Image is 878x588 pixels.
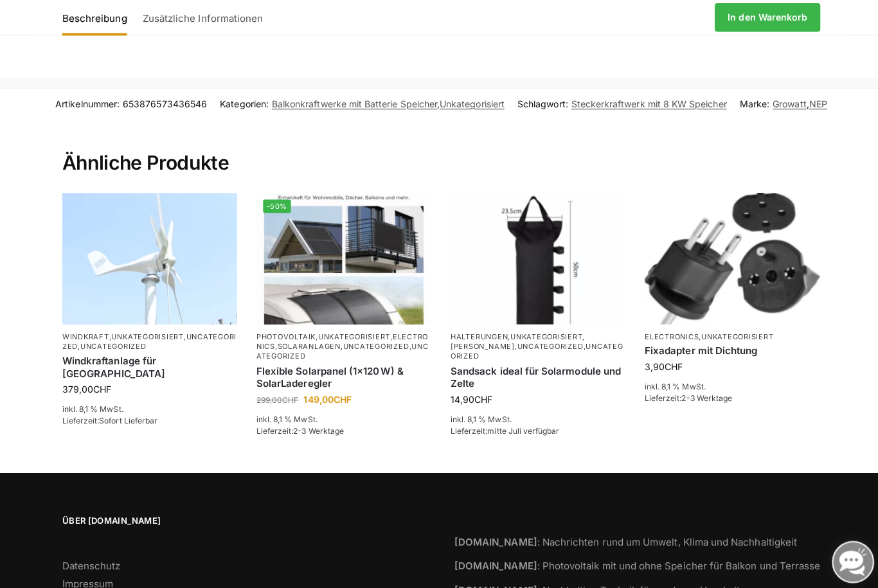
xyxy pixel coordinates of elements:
[317,330,389,339] a: Unkategorisiert
[63,330,236,348] a: Uncategorized
[448,411,622,422] p: inkl. 8,1 % MwSt.
[448,192,622,321] img: Sandsäcke zu Beschwerung Camping, Schirme, Pavilions-Solarmodule
[448,330,505,339] a: Halterungen
[81,339,147,348] a: Uncategorized
[448,330,622,359] p: , , , ,
[332,391,350,402] span: CHF
[508,330,580,339] a: Unkategorisiert
[768,98,802,109] a: Growatt
[448,339,620,358] a: Uncategorized
[256,192,429,321] img: Flexible Solar Module für Wohnmobile Camping Balkon
[256,392,298,402] bdi: 299,00
[515,96,722,110] span: Schlagwort:
[256,330,314,339] a: Photovoltaik
[641,390,728,400] span: Lieferzeit:
[57,96,207,110] span: Artikelnummer:
[63,192,237,321] img: Windrad für Balkon und Terrasse
[448,391,490,402] bdi: 14,90
[735,96,822,110] span: Marke: ,
[661,358,679,369] span: CHF
[448,423,556,432] span: Lieferzeit:
[448,362,622,387] a: Sandsack ideal für Solarmodule und Zelte
[641,192,814,321] img: Fixadapter mit Dichtung
[63,330,109,339] a: Windkraft
[63,400,237,412] p: inkl. 8,1 % MwSt.
[472,391,490,402] span: CHF
[256,330,429,359] p: , , , , ,
[63,330,237,350] p: , , ,
[63,510,426,523] span: Über [DOMAIN_NAME]
[63,573,114,585] a: Impressum
[256,192,429,321] a: -50%Flexible Solar Module für Wohnmobile Camping Balkon
[271,98,435,109] a: Balkonkraftwerke mit Batterie Speicher
[448,339,512,348] a: [PERSON_NAME]
[641,378,814,389] p: inkl. 8,1 % MwSt.
[641,342,814,355] a: Fixadapter mit Dichtung
[485,423,556,432] span: mitte Juli verfügbar
[438,98,502,109] a: Unkategorisiert
[697,330,769,339] a: Unkategorisiert
[677,390,728,400] span: 2-3 Werktage
[220,96,502,110] span: Kategorien: ,
[452,531,792,544] a: [DOMAIN_NAME]: Nachrichten rund um Umwelt, Klima und Nachhaltigkeit
[256,423,343,432] span: Lieferzeit:
[63,352,237,377] a: Windkraftanlage für Garten Terrasse
[641,330,814,339] p: ,
[276,339,339,348] a: Solaranlagen
[94,380,112,391] span: CHF
[452,555,534,567] strong: [DOMAIN_NAME]
[452,555,815,567] a: [DOMAIN_NAME]: Photovoltaik mit und ohne Speicher für Balkon und Terrasse
[256,339,427,358] a: Uncategorized
[568,98,722,109] a: Steckerkraftwerk mit 8 KW Speicher
[123,98,207,109] span: 653876573436546
[292,423,343,432] span: 2-3 Werktage
[514,339,580,348] a: Uncategorized
[256,330,426,348] a: Electronics
[100,413,157,422] span: Sofort Lieferbar
[112,330,184,339] a: Unkategorisiert
[282,392,298,402] span: CHF
[256,362,429,387] a: Flexible Solarpanel (1×120 W) & SolarLaderegler
[63,555,121,567] a: Datenschutz
[63,413,157,422] span: Lieferzeit:
[641,330,695,339] a: Electronics
[452,531,534,544] strong: [DOMAIN_NAME]
[63,380,112,391] bdi: 379,00
[341,339,407,348] a: Uncategorized
[641,358,679,369] bdi: 3,90
[63,119,815,174] h2: Ähnliche Produkte
[303,391,350,402] bdi: 149,00
[256,411,429,422] p: inkl. 8,1 % MwSt.
[804,98,822,109] a: NEP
